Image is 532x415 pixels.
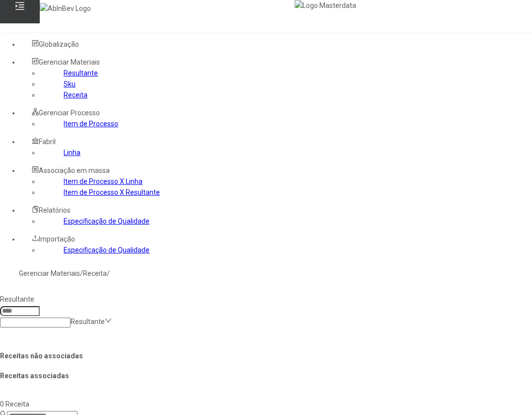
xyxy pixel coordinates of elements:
[64,149,80,157] a: Linha
[64,177,143,185] a: Item de Processo X Linha
[64,69,98,77] a: Resultante
[64,120,118,128] a: Item de Processo
[39,206,71,214] span: Relatórios
[64,246,150,254] a: Especificação de Qualidade
[64,217,150,225] a: Especificação de Qualidade
[19,269,80,277] a: Gerenciar Materiais
[40,3,91,14] img: AbInBev Logo
[83,269,107,277] a: Receita
[80,269,83,277] nz-breadcrumb-separator: /
[39,138,56,146] span: Fabril
[39,166,110,174] span: Associação em massa
[39,109,100,117] span: Gerenciar Processo
[64,188,160,196] a: Item de Processo X Resultante
[71,318,105,326] nz-select-placeholder: Resultante
[39,235,75,243] span: Importação
[64,91,87,99] a: Receita
[39,40,79,48] span: Globalização
[39,58,100,66] span: Gerenciar Materiais
[64,80,76,88] a: Sku
[107,269,110,277] nz-breadcrumb-separator: /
